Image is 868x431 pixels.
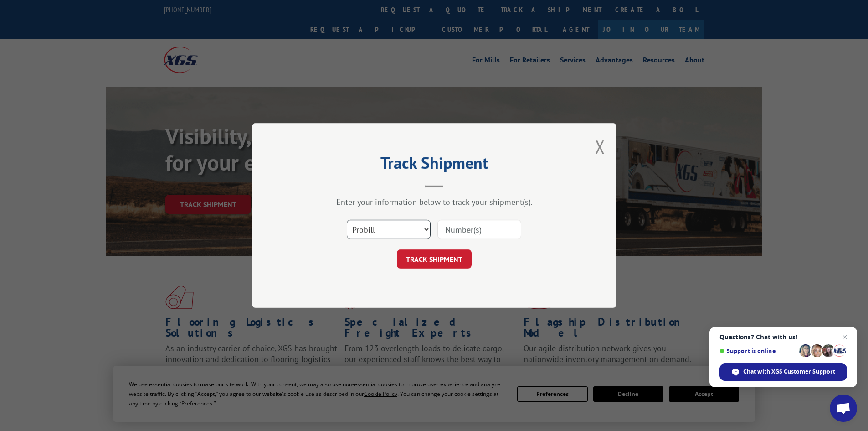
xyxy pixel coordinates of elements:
[397,249,472,269] button: TRACK SHIPMENT
[830,395,857,422] div: Open chat
[595,135,605,159] button: Close modal
[719,333,847,341] span: Questions? Chat with us!
[743,368,835,376] span: Chat with XGS Customer Support
[839,332,850,343] span: Close chat
[719,348,796,354] span: Support is online
[298,197,571,207] div: Enter your information below to track your shipment(s).
[437,220,521,239] input: Number(s)
[719,363,847,381] div: Chat with XGS Customer Support
[298,156,571,174] h2: Track Shipment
